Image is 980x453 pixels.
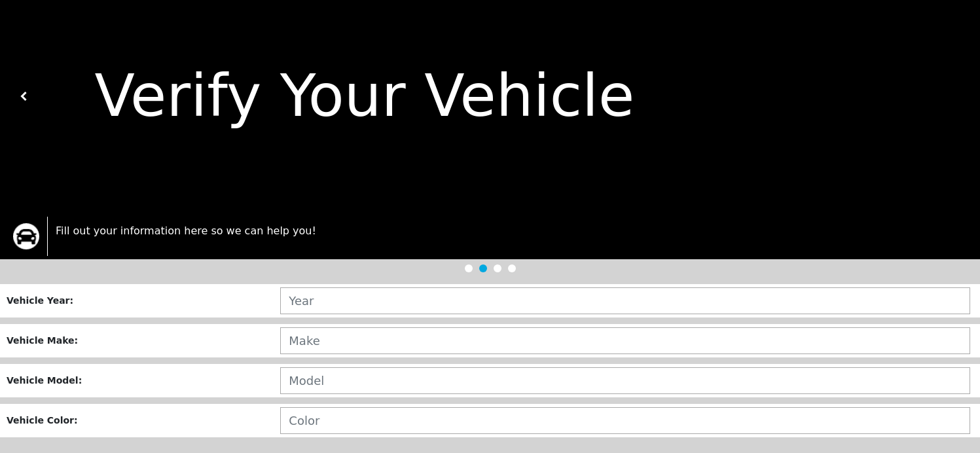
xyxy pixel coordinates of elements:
img: trx now logo [13,223,39,249]
div: Vehicle Color : [7,414,280,427]
input: Year [280,287,970,314]
div: Vehicle Model : [7,374,280,388]
input: Make [280,327,970,354]
div: Vehicle Make : [7,334,280,348]
input: Model [280,367,970,394]
div: Vehicle Year : [7,294,280,308]
img: white carat left [20,92,29,101]
p: Fill out your information here so we can help you! [56,223,967,239]
input: Color [280,407,970,434]
div: Verify Your Vehicle [29,52,960,140]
